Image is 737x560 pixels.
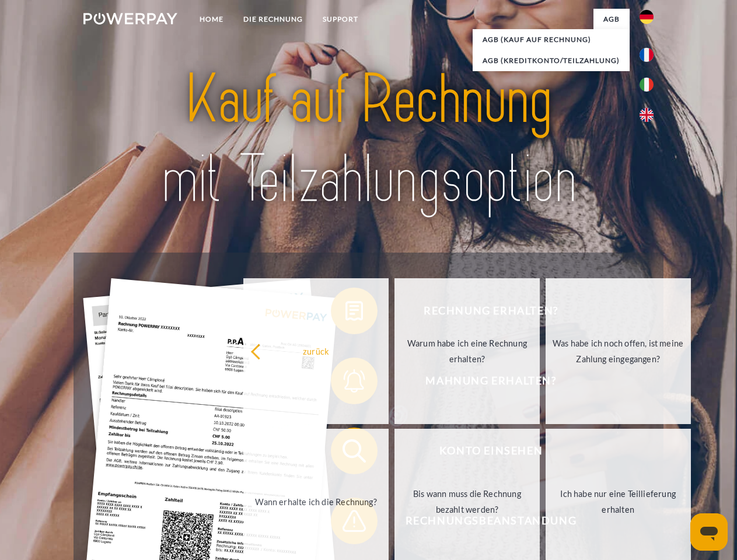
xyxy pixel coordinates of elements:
[546,278,691,424] a: Was habe ich noch offen, ist meine Zahlung eingegangen?
[250,343,382,359] div: zurück
[190,9,233,30] a: Home
[640,108,654,122] img: en
[233,9,313,30] a: DIE RECHNUNG
[593,9,630,30] a: agb
[401,486,533,517] div: Bis wann muss die Rechnung bezahlt werden?
[473,29,630,50] a: AGB (Kauf auf Rechnung)
[553,335,684,367] div: Was habe ich noch offen, ist meine Zahlung eingegangen?
[640,48,654,62] img: fr
[83,13,177,24] img: logo-powerpay-white.svg
[640,10,654,24] img: de
[401,335,533,367] div: Warum habe ich eine Rechnung erhalten?
[553,486,684,517] div: Ich habe nur eine Teillieferung erhalten
[690,513,728,551] iframe: Schaltfläche zum Öffnen des Messaging-Fensters
[473,50,630,71] a: AGB (Kreditkonto/Teilzahlung)
[640,78,654,92] img: it
[313,9,368,30] a: SUPPORT
[111,56,626,223] img: title-powerpay_de.svg
[250,494,382,509] div: Wann erhalte ich die Rechnung?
